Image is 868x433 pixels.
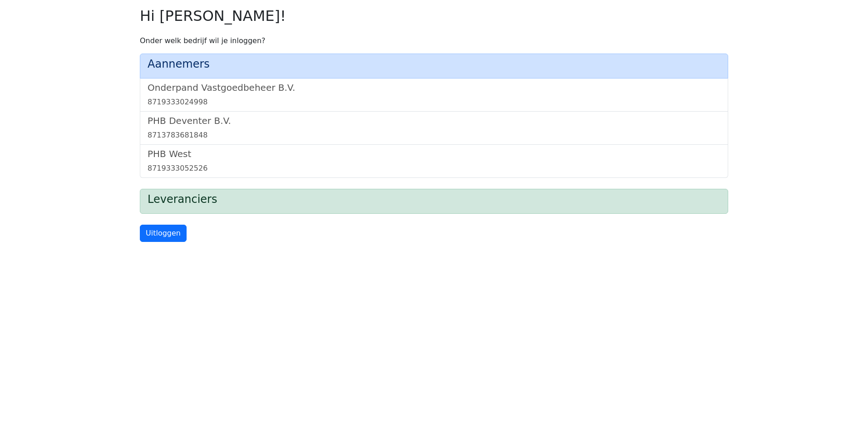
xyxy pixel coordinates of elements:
a: Uitloggen [140,225,187,242]
a: PHB West8719333052526 [148,148,720,174]
div: 8719333024998 [148,97,720,108]
h5: PHB West [148,148,720,159]
h4: Leveranciers [148,193,720,206]
h2: Hi [PERSON_NAME]! [140,7,728,25]
p: Onder welk bedrijf wil je inloggen? [140,35,728,46]
h5: PHB Deventer B.V. [148,115,720,126]
a: PHB Deventer B.V.8713783681848 [148,115,720,141]
div: 8713783681848 [148,130,720,141]
h4: Aannemers [148,58,720,71]
a: Onderpand Vastgoedbeheer B.V.8719333024998 [148,82,720,108]
h5: Onderpand Vastgoedbeheer B.V. [148,82,720,93]
div: 8719333052526 [148,163,720,174]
